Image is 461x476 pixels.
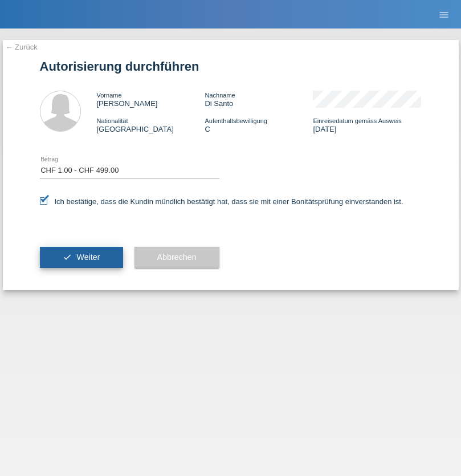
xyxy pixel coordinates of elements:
[433,11,455,18] a: menu
[97,116,205,133] div: [GEOGRAPHIC_DATA]
[40,59,422,74] h1: Autorisierung durchführen
[205,92,235,99] span: Nachname
[76,253,100,262] span: Weiter
[313,116,421,133] div: [DATE]
[40,197,403,206] label: Ich bestätige, dass die Kundin mündlich bestätigt hat, dass sie mit einer Bonitätsprüfung einvers...
[6,43,38,51] a: ← Zurück
[313,117,401,124] span: Einreisedatum gemäss Ausweis
[97,117,128,124] span: Nationalität
[40,247,123,268] button: check Weiter
[205,91,313,108] div: Di Santo
[438,9,450,21] i: menu
[63,253,72,262] i: check
[157,253,197,262] span: Abbrechen
[134,247,219,268] button: Abbrechen
[205,117,267,124] span: Aufenthaltsbewilligung
[97,92,122,99] span: Vorname
[205,116,313,133] div: C
[97,91,205,108] div: [PERSON_NAME]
